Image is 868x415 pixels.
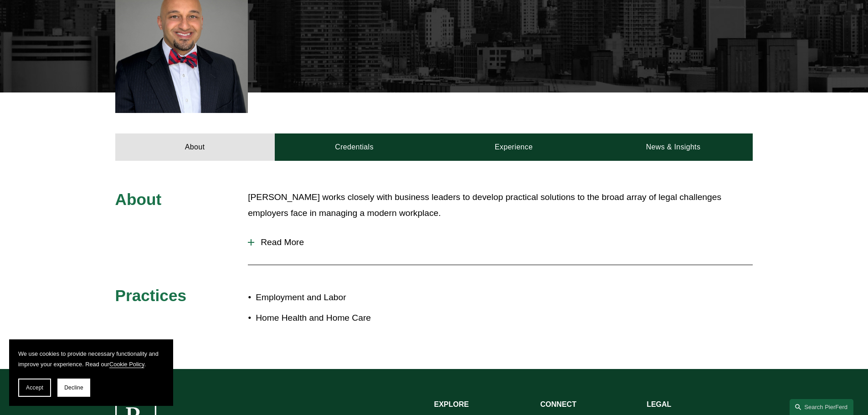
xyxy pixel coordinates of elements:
[248,231,753,254] button: Read More
[256,310,434,326] p: Home Health and Home Care
[647,400,671,408] strong: LEGAL
[26,384,43,391] span: Accept
[248,190,753,221] p: [PERSON_NAME] works closely with business leaders to develop practical solutions to the broad arr...
[115,287,187,304] span: Practices
[593,133,753,161] a: News & Insights
[254,237,753,247] span: Read More
[64,384,83,391] span: Decline
[434,133,594,161] a: Experience
[109,361,144,368] a: Cookie Policy
[18,348,164,369] p: We use cookies to provide necessary functionality and improve your experience. Read our .
[256,290,434,306] p: Employment and Labor
[275,133,434,161] a: Credentials
[115,190,162,208] span: About
[18,379,51,397] button: Accept
[540,400,576,408] strong: CONNECT
[434,400,469,408] strong: EXPLORE
[115,133,275,161] a: About
[790,399,853,415] a: Search this site
[9,339,173,406] section: Cookie banner
[57,379,90,397] button: Decline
